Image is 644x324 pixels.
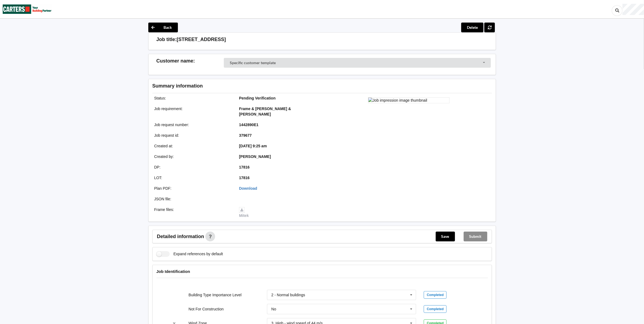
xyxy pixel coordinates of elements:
div: Status : [150,95,235,101]
div: No [271,307,276,311]
div: Job requirement : [150,106,235,117]
b: [PERSON_NAME] [239,154,271,159]
button: Save [436,232,455,241]
a: Download [239,186,257,191]
h3: Job title: [156,36,177,43]
h3: Summary information [152,83,405,89]
b: 17816 [239,176,250,180]
div: Completed [424,305,447,313]
b: Pending Verification [239,96,276,100]
div: Created at : [150,143,235,149]
b: 379677 [239,133,252,138]
b: 1442890E1 [239,123,259,127]
a: Mitek [239,207,249,218]
label: Not For Construction [189,307,224,311]
img: Job impression image thumbnail [368,97,450,103]
h3: Customer name : [156,58,224,64]
div: Plan PDF : [150,186,235,191]
div: User Profile [623,4,644,15]
div: Job request number : [150,122,235,127]
div: Created by : [150,154,235,159]
label: Building Type Importance Level [189,293,241,297]
b: 17816 [239,165,250,169]
b: Frame & [PERSON_NAME] & [PERSON_NAME] [239,107,291,116]
h4: Job Identification [156,269,488,274]
span: Detailed information [157,234,204,239]
div: Frame files : [150,207,235,218]
div: Specific customer template [230,61,276,65]
div: Customer Selector [224,58,491,68]
div: 2 - Normal buildings [271,293,305,297]
div: Completed [424,291,447,299]
button: Back [148,23,178,32]
button: Delete [461,23,483,32]
div: Job request id : [150,133,235,138]
b: [DATE] 9:25 am [239,144,267,148]
label: Expand references by default [156,251,223,257]
div: LOT : [150,175,235,180]
img: Carters [3,0,52,18]
h3: [STREET_ADDRESS] [177,36,226,43]
div: JSON file : [150,196,235,202]
div: DP : [150,164,235,170]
